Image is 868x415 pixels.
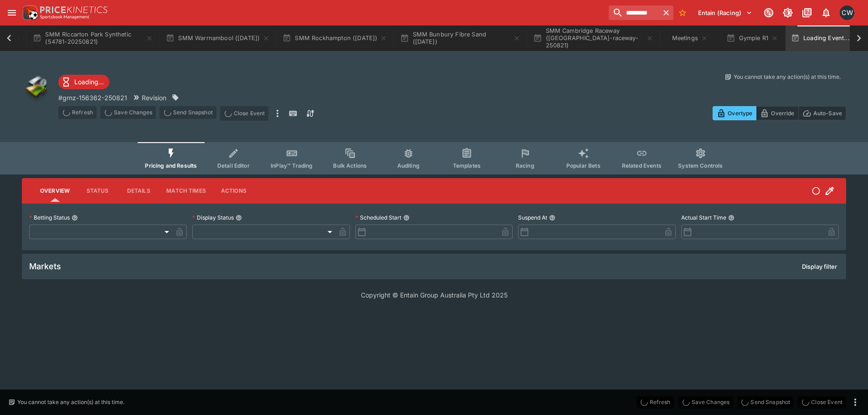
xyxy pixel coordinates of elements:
[40,15,89,19] img: Sportsbook Management
[675,5,690,20] button: No Bookmarks
[17,398,124,406] p: You cannot take any action(s) at this time.
[622,162,662,169] span: Related Events
[213,180,254,202] button: Actions
[549,215,555,221] button: Suspend At
[681,214,726,221] p: Actual Start Time
[403,215,410,221] button: Scheduled Start
[72,215,78,221] button: Betting Status
[453,162,481,169] span: Templates
[138,142,730,174] div: Event type filters
[721,26,784,51] button: Gympie R1
[799,5,815,21] button: Documentation
[33,180,77,202] button: Overview
[142,93,166,102] p: Revision
[693,5,758,20] button: Select Tenant
[661,26,719,51] button: Meetings
[840,5,854,20] div: Clint Wallis
[518,214,547,221] p: Suspend At
[160,26,275,51] button: SMM Warrnambool ([DATE])
[837,3,857,23] button: Clint Wallis
[395,26,526,51] button: SMM Bunbury Fibre Sand ([DATE])
[217,162,250,169] span: Detail Editor
[850,397,861,408] button: more
[796,259,842,274] button: Display filter
[118,180,159,202] button: Details
[771,108,794,118] p: Override
[29,214,70,221] p: Betting Status
[271,162,313,169] span: InPlay™ Trading
[813,108,842,118] p: Auto-Save
[786,26,865,51] button: Loading Event...
[236,215,242,221] button: Display Status
[29,261,61,272] h5: Markets
[355,214,401,221] p: Scheduled Start
[609,5,659,20] input: search
[566,162,601,169] span: Popular Bets
[58,93,127,102] p: Copy To Clipboard
[40,6,108,13] img: PriceKinetics
[734,73,841,81] p: You cannot take any action(s) at this time.
[145,162,197,169] span: Pricing and Results
[333,162,367,169] span: Bulk Actions
[272,106,283,121] button: more
[192,214,234,221] p: Display Status
[728,108,752,118] p: Overtype
[728,215,734,221] button: Actual Start Time
[277,26,393,51] button: SMM Rockhampton ([DATE])
[713,106,756,120] button: Overtype
[528,26,659,51] button: SMM Cambridge Raceway ([GEOGRAPHIC_DATA]-raceway-250821)
[678,162,723,169] span: System Controls
[818,5,834,21] button: Notifications
[4,5,20,21] button: open drawer
[74,77,104,87] p: Loading...
[27,26,159,51] button: SMM Riccarton Park Synthetic (54781-20250821)
[397,162,420,169] span: Auditing
[20,4,38,22] img: PriceKinetics Logo
[77,180,118,202] button: Status
[756,106,798,120] button: Override
[159,180,213,202] button: Match Times
[713,106,846,120] div: Start From
[798,106,846,120] button: Auto-Save
[780,5,796,21] button: Toggle light/dark mode
[22,73,51,102] img: other.png
[760,5,777,21] button: Connected to PK
[516,162,534,169] span: Racing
